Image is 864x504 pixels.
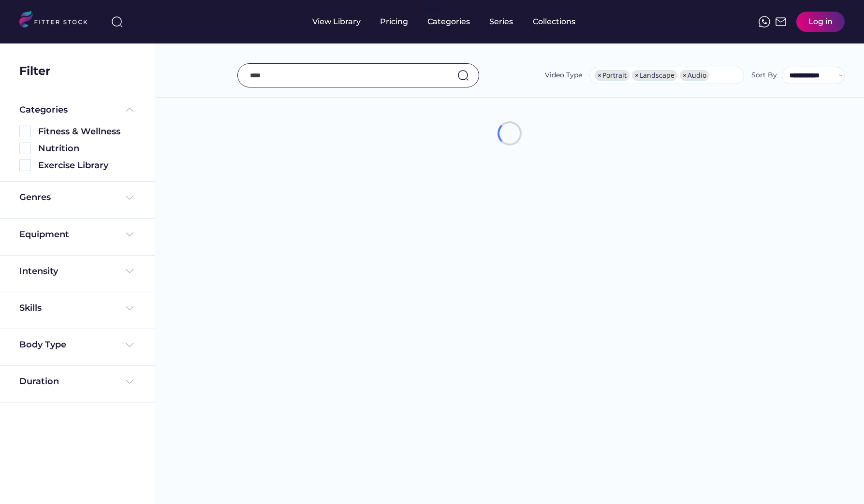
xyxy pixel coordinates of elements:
img: Frame%2051.svg [775,16,787,28]
div: fvck [427,5,440,14]
img: Frame%20%284%29.svg [124,192,135,203]
div: Series [489,16,513,27]
div: Categories [19,104,68,116]
img: Frame%20%284%29.svg [124,265,135,277]
div: Categories [427,16,470,27]
img: Frame%20%284%29.svg [124,302,135,314]
div: Equipment [19,229,69,241]
div: Genres [19,191,51,203]
div: Fitness & Wellness [38,126,135,138]
img: Rectangle%205126.svg [19,159,31,171]
div: Pricing [380,16,408,27]
div: View Library [312,16,361,27]
img: search-normal%203.svg [111,16,123,28]
div: Nutrition [38,143,135,155]
div: Duration [19,375,59,388]
img: Frame%20%285%29.svg [124,104,135,115]
div: Log in [808,16,833,27]
img: Frame%20%284%29.svg [124,229,135,240]
img: Frame%20%284%29.svg [124,339,135,351]
li: Portrait [595,70,630,81]
div: Exercise Library [38,159,135,172]
img: LOGO.svg [19,11,96,30]
div: Skills [19,302,44,314]
div: Sort By [751,71,777,80]
img: Rectangle%205126.svg [19,126,31,137]
li: Landscape [632,70,677,81]
img: meteor-icons_whatsapp%20%281%29.svg [759,16,770,28]
div: Intensity [19,265,58,277]
img: Frame%20%284%29.svg [124,376,135,388]
span: × [683,72,687,79]
span: × [598,72,601,79]
img: Rectangle%205126.svg [19,143,31,154]
span: × [635,72,639,79]
div: Collections [533,16,575,27]
img: search-normal.svg [457,70,469,81]
li: Audio [680,70,709,81]
div: Filter [19,63,50,79]
div: Body Type [19,339,66,351]
div: Video Type [545,71,582,80]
